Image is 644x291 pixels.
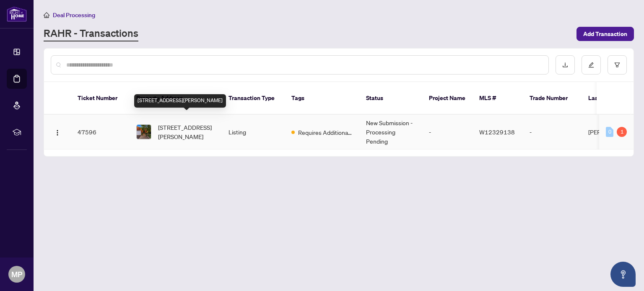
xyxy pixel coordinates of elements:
[617,127,627,137] div: 1
[422,115,473,149] td: -
[610,262,636,287] button: Open asap
[134,94,226,108] div: [STREET_ADDRESS][PERSON_NAME]
[53,11,95,19] span: Deal Processing
[11,268,22,280] span: MP
[44,12,49,18] span: home
[222,82,285,115] th: Transaction Type
[473,82,523,115] th: MLS #
[588,62,594,68] span: edit
[614,62,620,68] span: filter
[576,27,634,41] button: Add Transaction
[562,62,568,68] span: download
[523,115,582,149] td: -
[7,6,27,22] img: logo
[298,128,353,137] span: Requires Additional Docs
[359,115,422,149] td: New Submission - Processing Pending
[422,82,473,115] th: Project Name
[71,115,130,149] td: 47596
[51,125,64,139] button: Logo
[523,82,582,115] th: Trade Number
[54,129,61,136] img: Logo
[158,123,215,141] span: [STREET_ADDRESS][PERSON_NAME]
[359,82,422,115] th: Status
[608,55,627,75] button: filter
[71,82,130,115] th: Ticket Number
[583,27,627,41] span: Add Transaction
[606,127,613,137] div: 0
[582,55,601,75] button: edit
[222,115,285,149] td: Listing
[130,82,222,115] th: Property Address
[44,26,138,41] a: RAHR - Transactions
[285,82,359,115] th: Tags
[556,55,575,75] button: download
[479,128,515,136] span: W12329138
[137,125,151,139] img: thumbnail-img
